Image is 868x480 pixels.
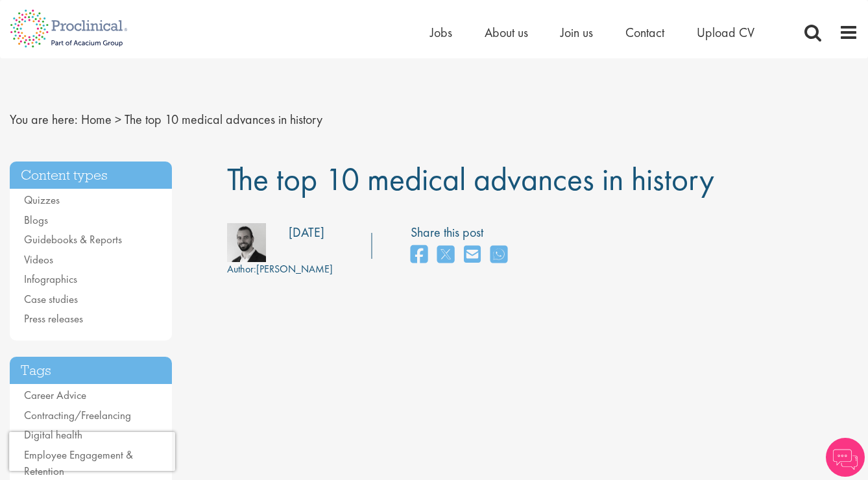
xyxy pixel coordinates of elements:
a: Contact [625,24,664,41]
a: share on email [464,241,481,269]
span: The top 10 medical advances in history [227,158,714,200]
a: Videos [24,252,53,267]
a: breadcrumb link [81,111,112,128]
a: Infographics [24,272,77,286]
a: Press releases [24,311,83,326]
a: Guidebooks & Reports [24,232,122,246]
a: Jobs [430,24,452,41]
iframe: reCAPTCHA [9,432,175,471]
a: Join us [561,24,593,41]
h3: Tags [10,357,172,385]
a: share on twitter [437,241,454,269]
img: Chatbot [826,438,865,477]
label: Share this post [411,223,514,242]
span: The top 10 medical advances in history [125,111,322,128]
img: 76d2c18e-6ce3-4617-eefd-08d5a473185b [227,223,266,262]
span: Author: [227,262,256,276]
a: Case studies [24,292,78,306]
div: [PERSON_NAME] [227,262,333,277]
span: > [115,111,121,128]
span: You are here: [10,111,78,128]
a: About us [485,24,528,41]
div: [DATE] [289,223,324,242]
a: share on whats app [490,241,507,269]
a: Contracting/Freelancing [24,408,131,422]
a: Quizzes [24,193,60,207]
a: Blogs [24,213,48,227]
a: share on facebook [411,241,428,269]
a: Career Advice [24,388,86,402]
a: Digital health [24,427,82,442]
a: Upload CV [697,24,754,41]
h3: Content types [10,162,172,189]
